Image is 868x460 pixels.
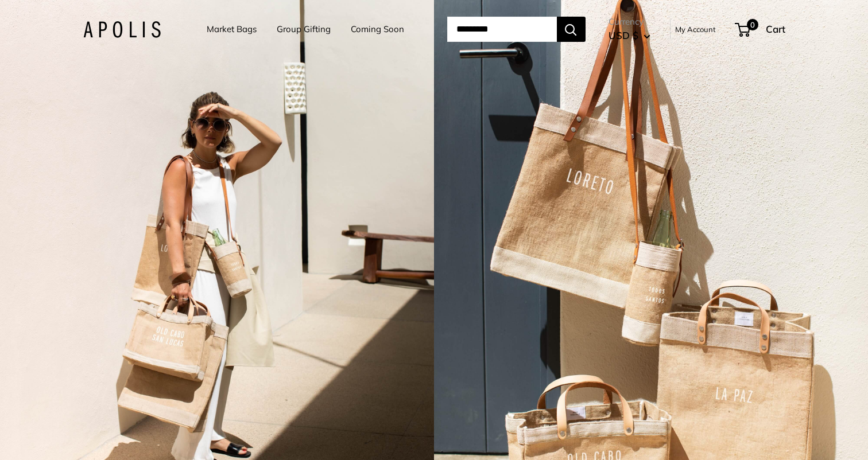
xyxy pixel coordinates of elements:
a: 0 Cart [736,20,785,38]
input: Search... [447,17,557,42]
span: 0 [746,19,758,30]
a: My Account [675,22,716,36]
span: USD $ [609,29,638,41]
span: Cart [766,23,785,35]
a: Market Bags [207,21,257,37]
button: USD $ [609,26,650,45]
span: Currency [609,14,650,30]
a: Coming Soon [351,21,404,37]
button: Search [557,17,586,42]
a: Group Gifting [277,21,331,37]
img: Apolis [83,21,161,38]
